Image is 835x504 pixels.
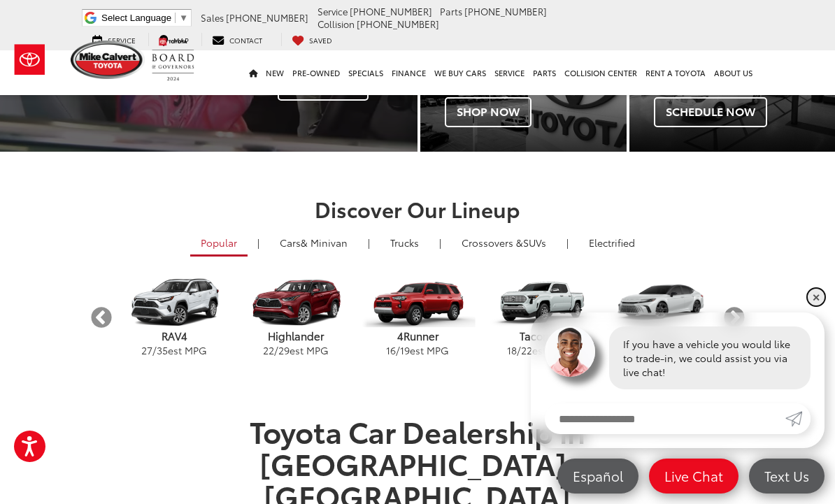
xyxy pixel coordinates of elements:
p: / est MPG [478,343,600,357]
span: 18 [507,343,517,357]
p: / est MPG [357,343,478,357]
a: Map [148,33,199,46]
span: Sales [201,11,224,24]
a: Select Language​ [101,13,188,23]
span: [PHONE_NUMBER] [350,5,432,17]
a: Pre-Owned [288,50,344,95]
span: 22 [521,343,532,357]
a: Specials [344,50,387,95]
a: Finance [387,50,430,95]
div: If you have a vehicle you would like to trade-in, we could assist you via live chat! [609,326,811,389]
span: Saved [309,35,332,45]
span: Service [317,5,348,17]
button: Next [722,305,746,330]
span: [PHONE_NUMBER] [357,17,439,30]
img: Mike Calvert Toyota [71,41,145,79]
span: Collision [317,17,355,30]
span: ▼ [179,13,188,23]
a: Live Chat [649,459,738,494]
span: Live Chat [657,467,730,484]
input: Enter your message [545,403,785,434]
span: & Minivan [301,236,348,250]
span: Parts [440,5,462,17]
a: Rent a Toyota [641,50,710,95]
span: 22 [263,343,274,357]
span: Español [566,467,630,484]
a: Parts [529,50,560,95]
h2: Discover Our Lineup [89,197,746,220]
img: Agent profile photo [545,326,595,377]
a: Home [245,50,262,95]
a: About Us [710,50,757,95]
a: Contact [201,33,273,46]
a: SUVs [451,231,557,254]
p: / est MPG [235,343,357,357]
a: Trucks [380,231,429,254]
a: My Saved Vehicles [281,33,343,46]
span: Text Us [757,467,816,484]
p: Highlander [235,329,357,343]
p: / est MPG [113,343,235,357]
li: | [436,236,445,250]
span: [PHONE_NUMBER] [464,5,547,17]
p: RAV4 [113,329,235,343]
img: Toyota Camry [603,278,718,327]
img: Toyota [3,37,56,82]
span: Map [173,35,189,45]
img: Toyota Highlander [238,278,353,327]
span: 16 [386,343,396,357]
a: Submit [785,403,811,434]
p: 4Runner [357,329,478,343]
li: | [563,236,572,250]
span: 35 [157,343,168,357]
span: Schedule Now [654,97,767,127]
a: Popular [190,231,248,257]
span: Service [108,35,136,45]
span: Shop Now [445,97,531,127]
li: | [254,236,263,250]
img: Toyota RAV4 [116,278,231,327]
span: [PHONE_NUMBER] [226,11,308,24]
span: Contact [229,35,262,45]
li: | [364,236,373,250]
span: Crossovers & [462,236,523,250]
a: Collision Center [560,50,641,95]
a: Cars [269,231,358,254]
a: WE BUY CARS [430,50,490,95]
img: Toyota Tacoma [481,278,597,327]
a: New [262,50,288,95]
a: Electrified [578,231,645,254]
a: Service [490,50,529,95]
a: Text Us [749,459,825,494]
button: Previous [89,305,113,330]
span: ​ [175,13,176,23]
a: Service [82,33,146,46]
aside: carousel [89,266,746,369]
span: 19 [400,343,410,357]
span: Select Language [101,13,171,23]
span: 27 [141,343,152,357]
p: Tacoma [478,329,600,343]
span: 29 [278,343,290,357]
a: Español [557,459,638,494]
img: Toyota 4Runner [359,278,475,327]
